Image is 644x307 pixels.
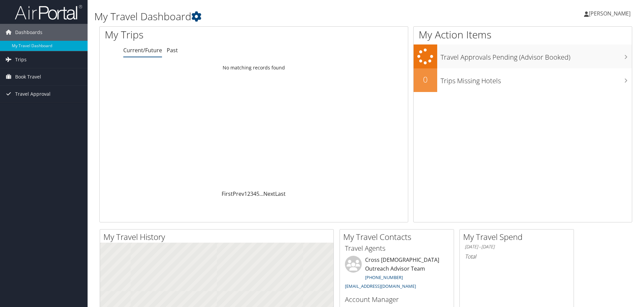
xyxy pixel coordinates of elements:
[414,74,437,85] h2: 0
[15,24,42,41] span: Dashboards
[167,47,178,54] a: Past
[365,274,403,280] a: [PHONE_NUMBER]
[414,68,632,92] a: 0Trips Missing Hotels
[584,3,637,24] a: [PERSON_NAME]
[465,253,569,260] h6: Total
[256,190,259,197] a: 5
[441,49,632,62] h3: Travel Approvals Pending (Advisor Booked)
[275,190,286,197] a: Last
[103,231,333,243] h2: My Travel History
[105,28,275,42] h1: My Trips
[100,62,408,74] td: No matching records found
[259,190,263,197] span: …
[414,44,632,68] a: Travel Approvals Pending (Advisor Booked)
[343,231,454,243] h2: My Travel Contacts
[589,10,631,17] span: [PERSON_NAME]
[244,190,247,197] a: 1
[250,190,253,197] a: 3
[414,28,632,42] h1: My Action Items
[345,283,416,289] a: [EMAIL_ADDRESS][DOMAIN_NAME]
[247,190,250,197] a: 2
[345,295,449,304] h3: Account Manager
[15,51,27,68] span: Trips
[15,86,51,102] span: Travel Approval
[253,190,256,197] a: 4
[441,73,632,86] h3: Trips Missing Hotels
[263,190,275,197] a: Next
[465,244,569,250] h6: [DATE] - [DATE]
[463,231,574,243] h2: My Travel Spend
[15,68,41,85] span: Book Travel
[15,4,82,20] img: airportal-logo.png
[345,244,449,253] h3: Travel Agents
[342,256,452,292] li: Cross [DEMOGRAPHIC_DATA] Outreach Advisor Team
[222,190,233,197] a: First
[233,190,244,197] a: Prev
[123,47,162,54] a: Current/Future
[94,9,456,24] h1: My Travel Dashboard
